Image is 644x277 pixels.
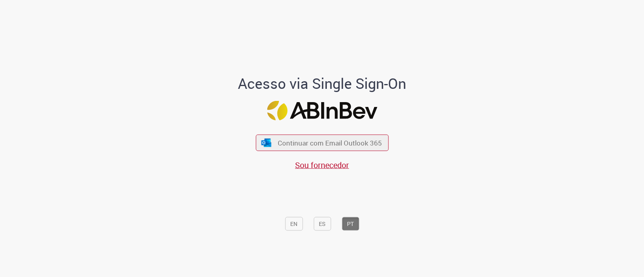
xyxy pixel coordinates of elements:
img: ícone Azure/Microsoft 360 [261,138,272,147]
button: ES [314,217,331,230]
button: EN [285,217,303,230]
span: Continuar com Email Outlook 365 [278,138,382,148]
button: PT [342,217,359,230]
img: Logo ABInBev [267,101,377,121]
h1: Acesso via Single Sign-On [211,75,434,91]
a: Sou fornecedor [295,160,349,170]
button: ícone Azure/Microsoft 360 Continuar com Email Outlook 365 [256,135,388,151]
